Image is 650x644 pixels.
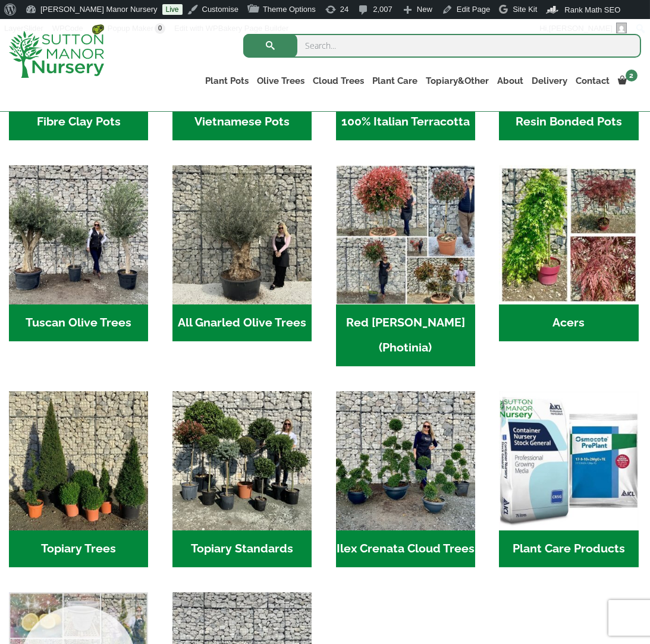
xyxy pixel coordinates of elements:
input: Search... [243,34,641,58]
a: Visit product category Plant Care Products [499,391,638,567]
a: Hi, [535,19,632,38]
a: Visit product category Topiary Trees [9,391,148,567]
a: Edit with WPBakery Page Builder [170,19,293,38]
h2: Topiary Standards [172,530,312,567]
img: Home - Untitled Project 4 [499,165,638,304]
img: Home - C8EC7518 C483 4BAA AA61 3CAAB1A4C7C4 1 201 a [9,391,148,530]
h2: Tuscan Olive Trees [9,304,148,341]
span: 2 [626,70,638,81]
span: [PERSON_NAME] [549,24,613,33]
h2: Acers [499,304,638,341]
a: Delivery [527,73,572,89]
a: Visit product category Tuscan Olive Trees [9,165,148,341]
img: Home - F5A23A45 75B5 4929 8FB2 454246946332 [336,165,475,304]
a: Visit product category Topiary Standards [172,391,312,567]
span: Site Kit [513,5,537,14]
h2: Red [PERSON_NAME] (Photinia) [336,304,475,366]
a: Visit product category All Gnarled Olive Trees [172,165,312,341]
a: Popup Maker [88,19,170,38]
a: Visit product category Acers [499,165,638,341]
a: Cloud Trees [309,73,368,89]
a: About [493,73,527,89]
h2: Ilex Crenata Cloud Trees [336,530,475,567]
img: Home - 7716AD77 15EA 4607 B135 B37375859F10 [9,165,148,304]
h2: Plant Care Products [499,530,638,567]
a: Olive Trees [253,73,309,89]
img: Home - 5833C5B7 31D0 4C3A 8E42 DB494A1738DB [172,165,312,304]
a: Visit product category Red Robin (Photinia) [336,165,475,366]
h2: All Gnarled Olive Trees [172,304,312,341]
h2: Vietnamese Pots [172,104,312,141]
img: Home - food and soil [499,391,638,530]
a: Plant Pots [201,73,253,89]
a: WPCode [48,19,88,38]
a: Visit product category Ilex Crenata Cloud Trees [336,391,475,567]
a: Topiary&Other [422,73,493,89]
a: 2 [614,73,641,89]
h2: Resin Bonded Pots [499,104,638,141]
a: Plant Care [368,73,422,89]
img: Home - 9CE163CB 973F 4905 8AD5 A9A890F87D43 [336,391,475,530]
img: Home - IMG 5223 [172,391,312,530]
h2: Fibre Clay Pots [9,104,148,141]
h2: Topiary Trees [9,530,148,567]
span: 0 [155,23,165,34]
img: logo [9,31,104,78]
span: Rank Math SEO [564,5,620,14]
h2: 100% Italian Terracotta [336,104,475,141]
a: Contact [572,73,614,89]
a: Live [162,4,183,15]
